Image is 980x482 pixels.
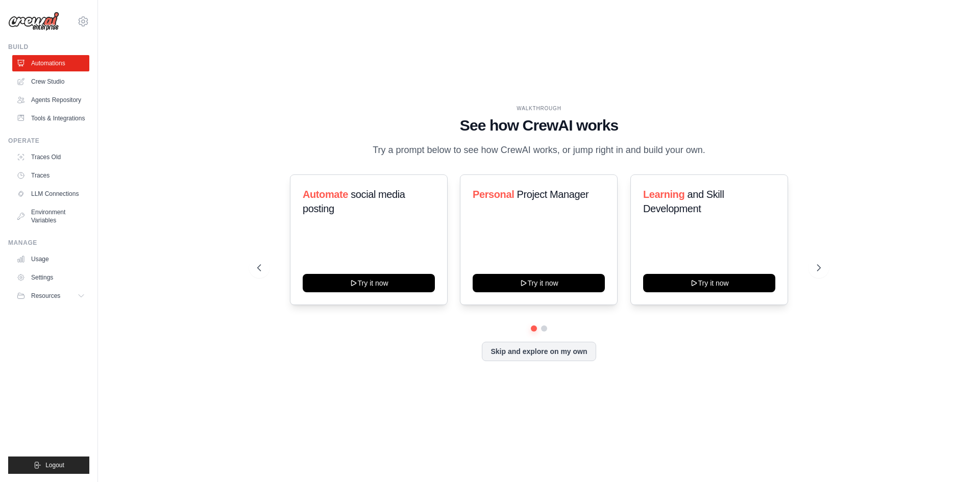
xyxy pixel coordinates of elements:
button: Resources [12,288,89,304]
span: Logout [45,461,64,469]
div: Operate [8,137,89,145]
a: Environment Variables [12,204,89,229]
a: Automations [12,55,89,71]
h1: See how CrewAI works [257,116,821,135]
a: Agents Repository [12,92,89,108]
span: Learning [643,189,684,200]
a: Traces Old [12,149,89,165]
div: Build [8,43,89,51]
span: Project Manager [517,189,589,200]
button: Skip and explore on my own [482,342,596,361]
a: Tools & Integrations [12,110,89,126]
div: WALKTHROUGH [257,105,821,112]
button: Try it now [643,274,775,292]
span: social media posting [303,189,405,214]
a: LLM Connections [12,186,89,202]
a: Usage [12,251,89,267]
a: Settings [12,269,89,286]
button: Try it now [473,274,605,292]
span: Personal [473,189,514,200]
a: Traces [12,167,89,184]
span: Resources [31,292,60,300]
p: Try a prompt below to see how CrewAI works, or jump right in and build your own. [367,143,710,158]
div: Manage [8,239,89,247]
img: Logo [8,12,59,31]
button: Try it now [303,274,435,292]
span: and Skill Development [643,189,724,214]
button: Logout [8,456,89,474]
a: Crew Studio [12,73,89,90]
span: Automate [303,189,348,200]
